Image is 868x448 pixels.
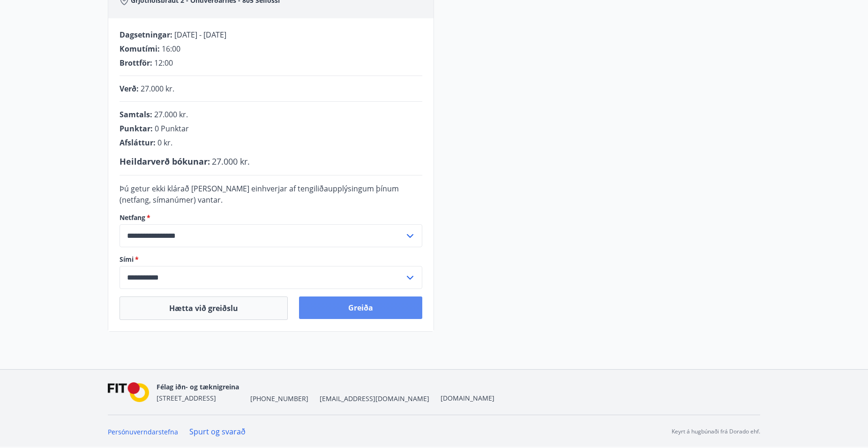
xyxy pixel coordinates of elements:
[120,296,288,320] button: Hætta við greiðslu
[120,44,160,54] span: Komutími :
[157,137,172,148] span: 0 kr.
[154,58,173,68] span: 12:00
[108,382,149,402] img: FPQVkF9lTnNbbaRSFyT17YYeljoOGk5m51IhT0bO.png
[162,44,180,54] span: 16:00
[120,255,422,264] label: Sími
[120,137,156,148] span: Afsláttur :
[672,427,760,436] p: Keyrt á hugbúnaði frá Dorado ehf.
[320,394,429,403] span: [EMAIL_ADDRESS][DOMAIN_NAME]
[155,123,189,134] span: 0 Punktar
[108,427,178,436] a: Persónuverndarstefna
[120,30,172,40] span: Dagsetningar :
[120,213,422,222] label: Netfang
[120,183,399,205] span: Þú getur ekki klárað [PERSON_NAME] einhverjar af tengiliðaupplýsingum þínum (netfang, símanúmer) ...
[120,156,210,167] span: Heildarverð bókunar :
[174,30,226,40] span: [DATE] - [DATE]
[441,394,494,402] a: [DOMAIN_NAME]
[299,296,422,319] button: Greiða
[157,394,216,402] span: [STREET_ADDRESS]
[120,109,152,120] span: Samtals :
[154,109,188,120] span: 27.000 kr.
[250,394,308,403] span: [PHONE_NUMBER]
[120,123,153,134] span: Punktar :
[120,58,152,68] span: Brottför :
[189,426,246,437] a: Spurt og svarað
[120,84,139,94] span: Verð :
[157,382,239,391] span: Félag iðn- og tæknigreina
[141,84,174,94] span: 27.000 kr.
[212,156,250,167] span: 27.000 kr.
